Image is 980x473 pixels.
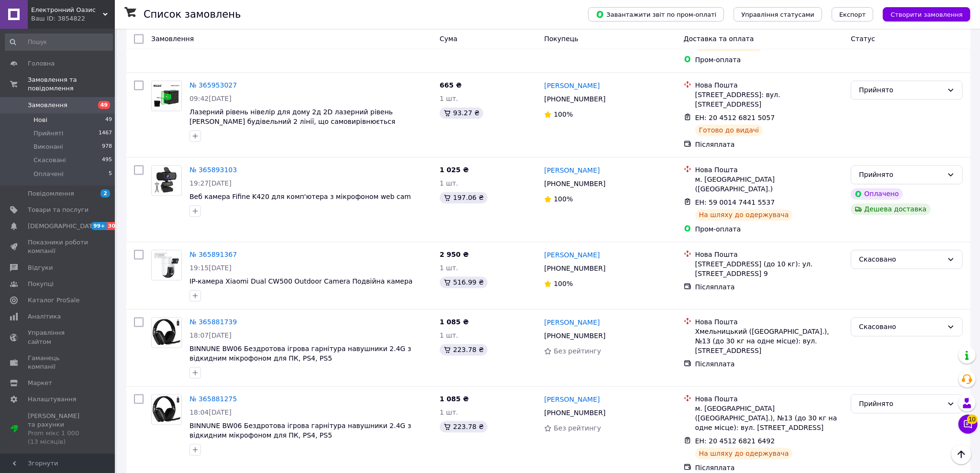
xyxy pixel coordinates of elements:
span: Виконані [33,143,63,151]
div: [PHONE_NUMBER] [542,177,607,191]
span: 10 [967,415,978,424]
span: 49 [98,101,110,109]
span: Каталог ProSale [28,296,79,305]
span: [PERSON_NAME] та рахунки [28,412,89,447]
span: 665 ₴ [440,82,462,89]
div: 223.78 ₴ [440,421,488,433]
span: 495 [102,156,112,165]
img: Фото товару [153,166,180,196]
span: 1 шт. [440,264,458,272]
span: 1 шт. [440,180,458,187]
a: [PERSON_NAME] [544,166,600,176]
span: Покупці [28,280,54,288]
span: 30 [107,222,118,230]
a: [PERSON_NAME] [544,251,600,260]
span: 1 025 ₴ [440,166,469,174]
span: 1 шт. [440,409,458,417]
div: 516.99 ₴ [440,277,488,288]
span: Веб камера Fifine K420 для комп'ютера з мікрофоном web cam [189,193,411,201]
span: 99+ [91,222,107,230]
div: Пром-оплата [695,225,844,234]
span: 19:15[DATE] [189,264,232,272]
a: BINNUNE BW06 Бездротова ігрова гарнітура навушники 2.4G з відкидним мікрофоном для ПК, PS4, PS5 [189,422,411,440]
span: Головна [28,59,55,68]
div: 93.27 ₴ [440,108,483,119]
img: Фото товару [153,318,180,348]
input: Пошук [5,33,113,51]
span: Управління статусами [741,11,814,18]
a: Фото товару [151,250,182,281]
a: Фото товару [151,165,182,196]
span: Замовлення [151,35,194,43]
a: Фото товару [151,395,182,425]
a: [PERSON_NAME] [544,318,600,328]
div: Пром-оплата [695,55,844,65]
div: [STREET_ADDRESS] (до 10 кг): ул. [STREET_ADDRESS] 9 [695,260,844,279]
span: Eлектронний Оазис [31,6,103,14]
span: Управління сайтом [28,329,89,346]
div: Нова Пошта [695,250,844,260]
a: № 365881739 [189,319,237,326]
span: 978 [102,143,112,151]
span: Статус [851,35,875,43]
span: Лазерний рівень нівелір для дому 2д 2D лазерний рівень [PERSON_NAME] будівельний 2 лінії, що само... [189,109,395,126]
div: Скасовано [859,254,943,265]
div: м. [GEOGRAPHIC_DATA] ([GEOGRAPHIC_DATA].), №13 (до 30 кг на одне місце): вул. [STREET_ADDRESS] [695,404,844,433]
a: Фото товару [151,81,182,111]
span: Створити замовлення [891,11,963,18]
div: Післяплата [695,360,844,369]
span: Доставка та оплата [684,35,754,43]
div: Нова Пошта [695,165,844,175]
span: Експорт [839,11,866,18]
div: Нова Пошта [695,81,844,90]
a: № 365953027 [189,82,237,89]
div: Готово до видачі [695,125,763,136]
a: IP-камера Xiaomi Dual CW500 Outdoor Camera Подвійна камера [189,278,412,286]
span: Гаманець компанії [28,354,89,371]
span: 1 шт. [440,95,458,103]
div: Оплачено [851,188,902,200]
span: Покупець [544,35,578,43]
div: Післяплата [695,463,844,473]
span: Скасовані [33,156,66,165]
span: 100% [554,111,573,119]
div: Нова Пошта [695,318,844,327]
span: 2 [100,189,110,198]
div: Післяплата [695,283,844,292]
span: 1 085 ₴ [440,319,469,326]
span: 19:27[DATE] [189,180,232,187]
div: Післяплата [695,140,844,150]
a: Створити замовлення [873,10,970,18]
span: ЕН: 20 4512 6821 6492 [695,438,775,445]
span: 5 [109,170,112,178]
div: [PHONE_NUMBER] [542,407,607,420]
span: ЕН: 59 0014 7441 5537 [695,199,775,207]
div: [PHONE_NUMBER] [542,262,607,275]
span: 100% [554,196,573,203]
a: [PERSON_NAME] [544,395,600,405]
div: 197.06 ₴ [440,192,488,204]
span: Завантажити звіт по пром-оплаті [596,10,716,19]
a: Фото товару [151,318,182,348]
span: Без рейтингу [554,348,601,355]
span: Показники роботи компанії [28,238,89,255]
button: Створити замовлення [883,7,970,22]
span: 2 950 ₴ [440,251,469,259]
button: Чат з покупцем10 [958,415,978,434]
div: Нова Пошта [695,395,844,404]
a: № 365891367 [189,251,237,259]
div: На шляху до одержувача [695,209,793,221]
img: Фото товару [153,395,180,425]
div: Прийнято [859,85,943,96]
div: Дешева доставка [851,204,930,215]
span: Відгуки [28,264,53,272]
h1: Список замовлень [144,9,241,20]
span: 100% [554,280,573,288]
a: № 365881275 [189,396,237,403]
span: Прийняті [33,129,63,138]
button: Наверх [951,444,971,464]
div: На шляху до одержувача [695,448,793,460]
span: BINNUNE BW06 Бездротова ігрова гарнітура навушники 2.4G з відкидним мікрофоном для ПК, PS4, PS5 [189,345,411,363]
